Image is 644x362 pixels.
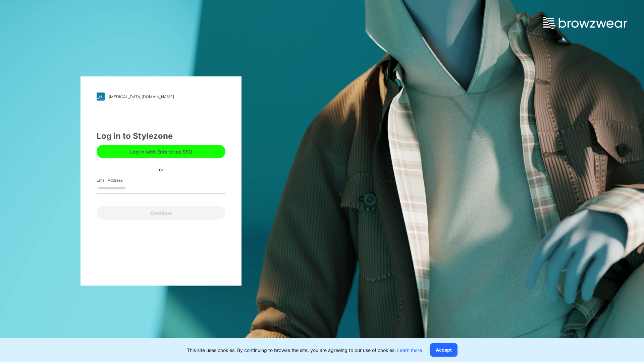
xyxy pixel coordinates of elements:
[397,347,422,353] a: Learn more
[97,177,144,183] label: Email Address
[97,130,225,142] div: Log in to Stylezone
[109,94,174,99] div: [MEDICAL_DATA][DOMAIN_NAME]
[97,93,225,101] a: [MEDICAL_DATA][DOMAIN_NAME]
[187,347,422,354] p: This site uses cookies. By continuing to browse the site, you are agreeing to our use of cookies.
[97,93,105,101] img: stylezone-logo.562084cfcfab977791bfbf7441f1a819.svg
[154,166,169,173] div: or
[430,343,458,357] button: Accept
[97,145,225,158] button: Log in with Enterprise SSO
[543,17,627,29] img: browzwear-logo.e42bd6dac1945053ebaf764b6aa21510.svg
